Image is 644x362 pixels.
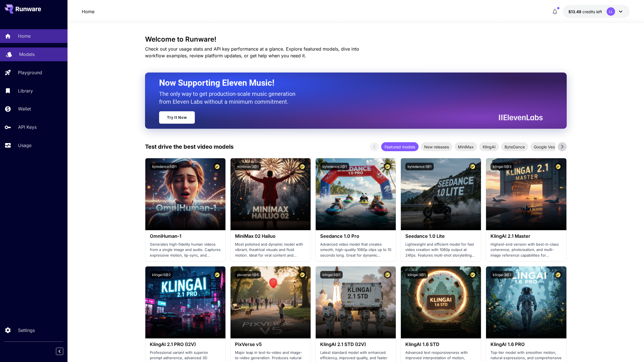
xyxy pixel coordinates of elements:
img: alt [486,158,566,230]
p: The only way to get production-scale music generation from Eleven Labs without a minimum commitment. [159,90,300,106]
button: Certified Model – Vetted for best performance and includes a commercial license. [384,271,391,279]
h3: Seedance 1.0 Pro [320,234,391,239]
button: Certified Model – Vetted for best performance and includes a commercial license. [299,163,306,170]
div: Collapse sidebar [60,346,67,356]
button: Certified Model – Vetted for best performance and includes a commercial license. [554,163,562,170]
h3: KlingAI 2.1 PRO (I2V) [150,342,221,347]
h3: KlingAI 2.1 STD (I2V) [320,342,391,347]
a: Try It Now [159,111,195,124]
span: New releases [421,144,452,150]
p: Playground [18,69,42,76]
p: Settings [18,327,35,334]
button: Collapse sidebar [56,348,63,355]
p: Test drive the best video models [145,142,234,151]
span: Featured models [381,144,419,150]
a: Home [82,8,94,15]
button: Certified Model – Vetted for best performance and includes a commercial license. [299,271,306,279]
h3: PixVerse v5 [235,342,306,347]
p: Home [18,33,31,39]
button: klingai:5@3 [491,163,514,170]
span: credits left [582,9,602,14]
img: alt [316,266,396,338]
img: alt [401,266,481,338]
div: MiniMax [455,142,477,151]
span: MiniMax [455,144,477,150]
div: LL [607,7,615,16]
div: Featured models [381,142,419,151]
div: New releases [421,142,452,151]
h3: MiniMax 02 Hailuo [235,234,306,239]
p: Advanced video model that creates smooth, high-quality 1080p clips up to 10 seconds long. Great f... [320,242,391,258]
p: Models [19,51,35,58]
span: Check out your usage stats and API key performance at a glance. Explore featured models, dive int... [145,46,359,58]
p: Usage [18,142,31,149]
img: alt [231,266,311,338]
img: alt [145,266,225,338]
img: alt [486,266,566,338]
button: bytedance:5@1 [150,163,179,170]
button: Certified Model – Vetted for best performance and includes a commercial license. [469,271,476,279]
button: klingai:5@2 [150,271,173,279]
button: $13.48876LL [563,5,630,18]
span: ByteDance [501,144,528,150]
p: Lightweight and efficient model for fast video creation with 1080p output at 24fps. Features mult... [405,242,476,258]
button: Certified Model – Vetted for best performance and includes a commercial license. [384,163,391,170]
p: Highest-end version with best-in-class coherence, photorealism, and multi-image reference capabil... [491,242,562,258]
button: Certified Model – Vetted for best performance and includes a commercial license. [213,271,221,279]
h3: KlingAI 1.6 STD [405,342,476,347]
h3: Seedance 1.0 Lite [405,234,476,239]
img: alt [401,158,481,230]
button: klingai:3@2 [491,271,514,279]
button: pixverse:1@5 [235,271,261,279]
button: klingai:3@1 [405,271,428,279]
button: Certified Model – Vetted for best performance and includes a commercial license. [213,163,221,170]
img: alt [316,158,396,230]
button: minimax:3@1 [235,163,261,170]
button: Certified Model – Vetted for best performance and includes a commercial license. [469,163,476,170]
div: Google Veo [530,142,558,151]
p: API Keys [18,124,37,130]
span: Google Veo [530,144,558,150]
div: ByteDance [501,142,528,151]
h3: KlingAI 2.1 Master [491,234,562,239]
p: Library [18,87,33,94]
h3: KlingAI 1.6 PRO [491,342,562,347]
p: Wallet [18,105,31,112]
p: Generates high-fidelity human videos from a single image and audio. Captures expressive motion, l... [150,242,221,258]
span: $13.49 [568,9,582,14]
p: Most polished and dynamic model with vibrant, theatrical visuals and fluid motion. Ideal for vira... [235,242,306,258]
h2: Now Supporting Eleven Music! [159,78,539,88]
button: bytedance:1@1 [405,163,434,170]
button: Certified Model – Vetted for best performance and includes a commercial license. [554,271,562,279]
div: $13.48876 [568,9,602,15]
span: KlingAI [479,144,499,150]
img: alt [231,158,311,230]
h3: OmniHuman‑1 [150,234,221,239]
div: KlingAI [479,142,499,151]
button: klingai:5@1 [320,271,343,279]
button: bytedance:2@1 [320,163,349,170]
nav: breadcrumb [82,8,94,15]
h3: Welcome to Runware! [145,35,567,43]
img: alt [145,158,225,230]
